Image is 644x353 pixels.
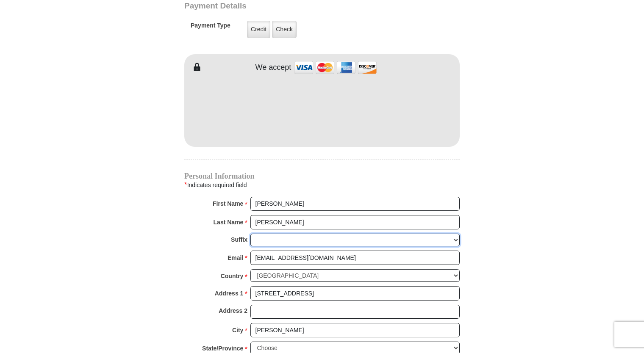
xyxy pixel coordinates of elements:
h4: We accept [255,63,291,72]
div: Indicates required field [184,179,460,190]
h3: Payment Details [184,1,400,11]
strong: Last Name [214,216,244,228]
h4: Personal Information [184,173,460,179]
img: credit cards accepted [293,58,378,77]
strong: First Name [213,198,243,210]
label: Credit [247,21,270,38]
strong: Address 1 [215,287,244,299]
strong: Suffix [231,234,247,245]
strong: Country [221,270,244,282]
label: Check [272,21,297,38]
h5: Payment Type [191,22,230,33]
strong: City [232,324,243,336]
strong: Address 2 [219,305,247,317]
strong: Email [228,252,243,264]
